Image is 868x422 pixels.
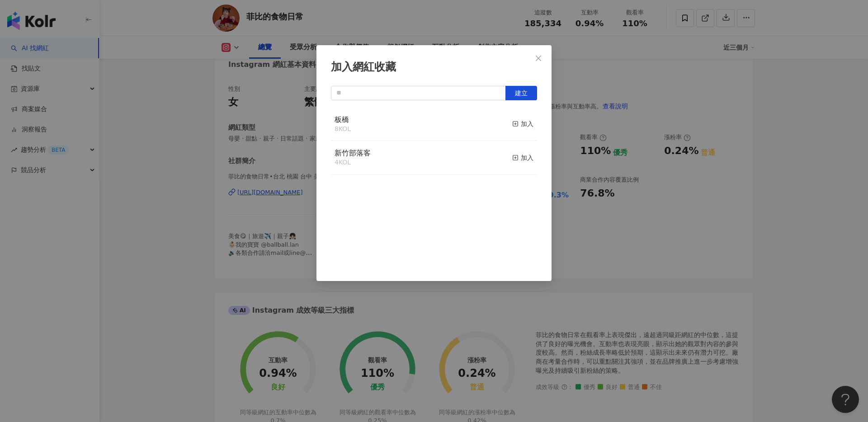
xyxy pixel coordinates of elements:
[535,55,542,62] span: close
[512,153,533,163] div: 加入
[335,150,371,157] a: 新竹部落客
[335,125,351,134] div: 8 KOL
[529,49,547,67] button: Close
[515,89,528,97] span: 建立
[335,116,349,123] a: 板橋
[335,115,349,124] span: 板橋
[512,115,533,134] button: 加入
[335,149,371,157] span: 新竹部落客
[512,148,533,167] button: 加入
[505,86,537,100] button: 建立
[335,158,371,167] div: 4 KOL
[331,60,537,75] div: 加入網紅收藏
[512,119,533,129] div: 加入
